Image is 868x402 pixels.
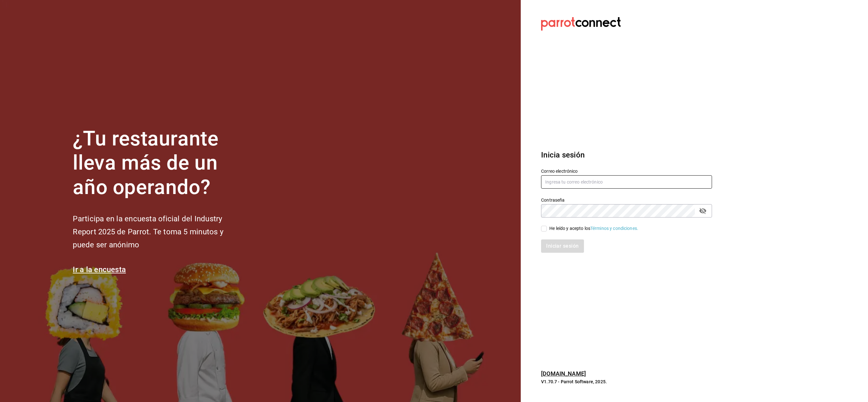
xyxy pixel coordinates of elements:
input: Ingresa tu correo electrónico [541,175,712,189]
h3: Inicia sesión [541,149,712,161]
label: Correo electrónico [541,169,712,173]
a: Ir a la encuesta [73,265,126,274]
label: Contraseña [541,198,712,202]
h2: Participa en la encuesta oficial del Industry Report 2025 de Parrot. Te toma 5 minutos y puede se... [73,212,244,251]
a: [DOMAIN_NAME] [541,370,586,377]
div: He leído y acepto los [549,225,638,232]
p: V1.70.7 - Parrot Software, 2025. [541,379,712,385]
a: Términos y condiciones. [590,226,638,231]
button: passwordField [697,205,708,216]
h1: ¿Tu restaurante lleva más de un año operando? [73,127,244,200]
